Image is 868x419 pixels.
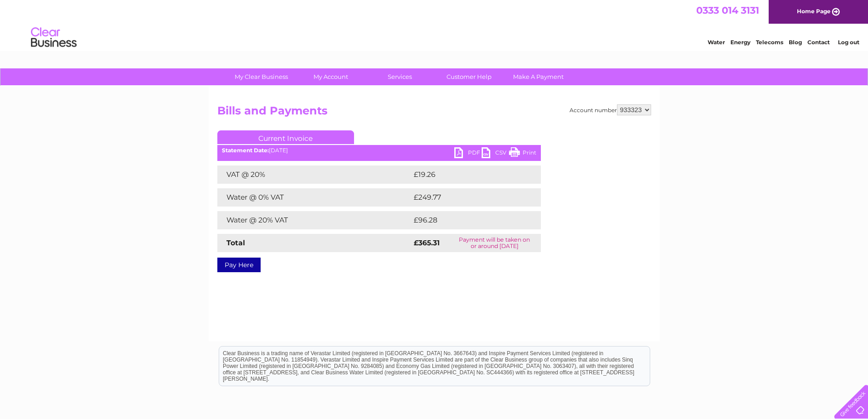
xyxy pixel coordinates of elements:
[414,238,440,247] strong: £365.31
[217,211,411,229] td: Water @ 20% VAT
[756,39,783,46] a: Telecoms
[411,166,522,184] td: £19.26
[219,5,650,44] div: Clear Business is a trading name of Verastar Limited (registered in [GEOGRAPHIC_DATA] No. 3667643...
[217,130,354,144] a: Current Invoice
[807,39,830,46] a: Contact
[482,147,509,160] a: CSV
[501,68,576,85] a: Make A Payment
[222,147,269,154] b: Statement Date:
[217,188,411,207] td: Water @ 0% VAT
[570,104,651,115] div: Account number
[217,147,541,154] div: [DATE]
[454,147,482,160] a: PDF
[730,39,750,46] a: Energy
[217,104,651,122] h2: Bills and Payments
[431,68,507,85] a: Customer Help
[217,258,261,272] a: Pay Here
[509,147,536,160] a: Print
[411,211,523,229] td: £96.28
[293,68,368,85] a: My Account
[362,68,437,85] a: Services
[838,39,859,46] a: Log out
[411,188,525,207] td: £249.77
[226,238,245,247] strong: Total
[224,68,299,85] a: My Clear Business
[708,39,725,46] a: Water
[217,166,411,184] td: VAT @ 20%
[696,5,759,16] a: 0333 014 3131
[448,234,540,252] td: Payment will be taken on or around [DATE]
[31,24,77,52] img: logo.png
[789,39,802,46] a: Blog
